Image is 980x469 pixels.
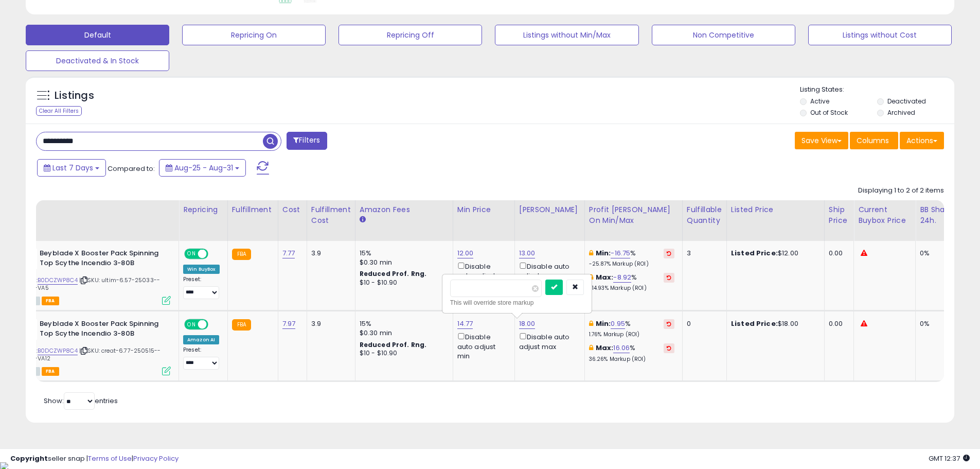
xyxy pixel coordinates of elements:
[589,273,674,292] div: %
[16,319,171,374] div: ASIN:
[920,249,954,258] div: 0%
[611,319,625,329] a: 0.95
[457,319,473,329] a: 14.77
[287,132,327,150] button: Filters
[808,25,952,45] button: Listings without Cost
[800,85,954,95] p: Listing States:
[360,349,445,358] div: $10 - $10.90
[920,319,954,328] div: 0%
[16,249,171,304] div: ASIN:
[519,319,536,329] a: 18.00
[185,320,198,329] span: ON
[183,204,223,215] div: Repricing
[519,248,536,258] a: 13.00
[282,204,302,215] div: Cost
[38,276,78,285] a: B0DCZWP8C4
[183,265,220,274] div: Win BuyBox
[450,298,584,308] div: This will override store markup
[858,204,911,226] div: Current Buybox Price
[829,319,846,328] div: 0.00
[207,250,223,258] span: OFF
[920,204,957,226] div: BB Share 24h.
[183,335,219,344] div: Amazon AI
[900,132,944,149] button: Actions
[183,276,220,299] div: Preset:
[519,260,577,281] div: Disable auto adjust max
[519,204,580,215] div: [PERSON_NAME]
[589,249,674,268] div: %
[16,276,160,291] span: | SKU: ultim-6.57-25033---18.56-VA5
[596,272,614,282] b: Max:
[887,108,915,117] label: Archived
[232,204,274,215] div: Fulfillment
[108,164,155,173] span: Compared to:
[42,367,59,376] span: FBA
[589,356,674,363] p: 36.26% Markup (ROI)
[457,204,510,215] div: Min Price
[185,250,198,258] span: ON
[338,25,482,45] button: Repricing Off
[10,454,179,464] div: seller snap | |
[44,396,118,406] span: Show: entries
[360,340,427,349] b: Reduced Prof. Rng.
[589,260,674,268] p: -25.87% Markup (ROI)
[929,454,970,463] span: 2025-09-8 12:37 GMT
[183,346,220,370] div: Preset:
[457,260,507,290] div: Disable auto adjust min
[589,204,678,226] div: Profit [PERSON_NAME] on Min/Max
[829,204,849,226] div: Ship Price
[14,204,174,215] div: Title
[36,106,82,116] div: Clear All Filters
[596,319,611,328] b: Min:
[159,159,246,177] button: Aug-25 - Aug-31
[589,285,674,292] p: -14.93% Markup (ROI)
[596,248,611,258] b: Min:
[55,89,94,103] h5: Listings
[10,454,48,463] strong: Copyright
[613,272,631,283] a: -8.92
[611,248,630,258] a: -16.75
[829,249,846,258] div: 0.00
[232,249,251,260] small: FBA
[457,331,507,361] div: Disable auto adjust min
[596,343,614,353] b: Max:
[311,249,347,258] div: 3.9
[613,343,630,353] a: 16.06
[731,248,778,258] b: Listed Price:
[360,249,445,258] div: 15%
[519,331,577,351] div: Disable auto adjust max
[282,319,296,329] a: 7.97
[687,249,719,258] div: 3
[311,204,351,226] div: Fulfillment Cost
[52,163,93,173] span: Last 7 Days
[26,25,169,45] button: Default
[38,346,78,355] a: B0DCZWP8C4
[731,319,816,328] div: $18.00
[795,132,848,149] button: Save View
[232,319,251,331] small: FBA
[360,279,445,287] div: $10 - $10.90
[887,97,926,106] label: Deactivated
[37,159,106,177] button: Last 7 Days
[174,163,233,173] span: Aug-25 - Aug-31
[810,97,829,106] label: Active
[360,258,445,267] div: $0.30 min
[26,50,169,71] button: Deactivated & In Stock
[687,319,719,328] div: 0
[687,204,722,226] div: Fulfillable Quantity
[589,331,674,338] p: 1.76% Markup (ROI)
[589,319,674,338] div: %
[731,319,778,328] b: Listed Price:
[311,319,347,328] div: 3.9
[857,135,889,146] span: Columns
[589,343,674,362] div: %
[40,319,165,341] b: Beyblade X Booster Pack Spinning Top Scythe Incendio 3-80B
[207,320,223,329] span: OFF
[360,204,449,215] div: Amazon Fees
[360,328,445,338] div: $0.30 min
[182,25,326,45] button: Repricing On
[731,249,816,258] div: $12.00
[88,454,132,463] a: Terms of Use
[584,200,682,241] th: The percentage added to the cost of goods (COGS) that forms the calculator for Min & Max prices.
[133,454,179,463] a: Privacy Policy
